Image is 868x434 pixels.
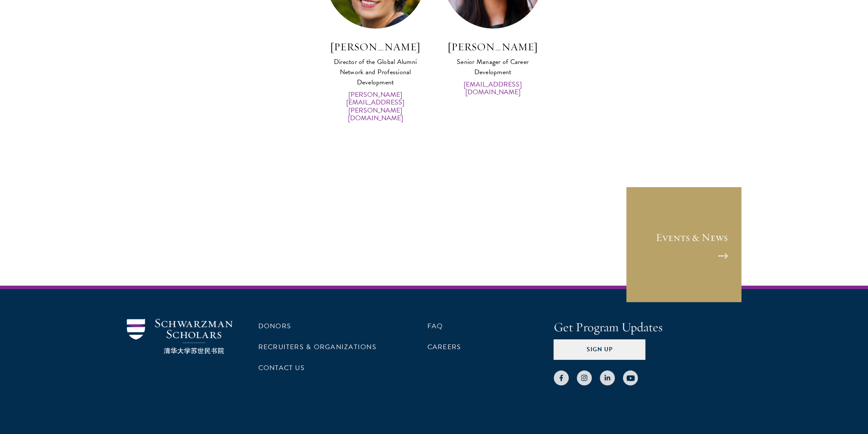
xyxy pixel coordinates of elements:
a: Events & News [626,187,742,302]
a: [EMAIL_ADDRESS][DOMAIN_NAME] [443,81,543,96]
a: Recruiters & Organizations [258,342,377,352]
div: Senior Manager of Career Development [443,57,543,77]
a: Careers [427,342,462,352]
button: Sign Up [554,339,646,360]
h3: [PERSON_NAME] [325,40,426,54]
a: Contact Us [258,363,305,373]
div: Director of the Global Alumni Network and Professional Development [325,57,426,87]
h4: Get Program Updates [554,319,742,336]
a: [PERSON_NAME][EMAIL_ADDRESS][PERSON_NAME][DOMAIN_NAME] [325,91,426,122]
a: [PERSON_NAME] Director of the Global Alumni Network and Professional Development [325,40,426,87]
a: Donors [258,321,291,331]
h3: [PERSON_NAME] [443,40,543,54]
img: Schwarzman Scholars [127,319,233,354]
a: FAQ [427,321,443,331]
